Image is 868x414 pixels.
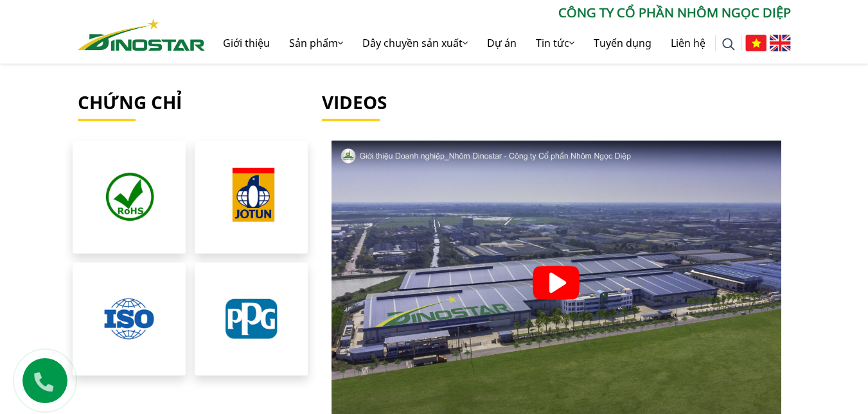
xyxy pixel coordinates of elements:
[477,22,526,64] a: Dự án
[661,22,715,64] a: Liên hệ
[205,3,791,22] p: CÔNG TY CỔ PHẦN NHÔM NGỌC DIỆP
[584,22,661,64] a: Tuyển dụng
[722,38,735,51] img: search
[322,92,791,114] a: Videos
[770,35,791,51] img: English
[526,22,584,64] a: Tin tức
[78,19,205,51] img: Nhôm Dinostar
[745,35,766,51] img: Tiếng Việt
[353,22,477,64] a: Dây chuyền sản xuất
[279,22,353,64] a: Sản phẩm
[213,22,279,64] a: Giới thiệu
[78,16,205,50] a: Nhôm Dinostar
[78,90,182,114] a: Chứng chỉ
